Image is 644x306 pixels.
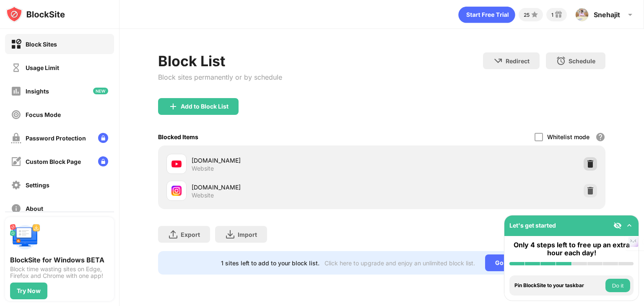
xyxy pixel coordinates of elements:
div: Add to Block List [181,103,229,110]
img: focus-off.svg [11,109,21,120]
div: Block time wasting sites on Edge, Firefox and Chrome with one app! [10,266,109,279]
img: about-off.svg [11,203,21,214]
div: Block Sites [26,41,57,48]
div: Let's get started [509,222,556,229]
div: Redirect [506,57,530,65]
img: customize-block-page-off.svg [11,156,21,167]
div: Block sites permanently or by schedule [158,73,282,81]
div: About [26,205,43,212]
div: Focus Mode [26,111,61,118]
div: Click here to upgrade and enjoy an unlimited block list. [325,259,475,267]
div: Settings [26,182,49,189]
img: favicons [171,159,182,169]
img: insights-off.svg [11,86,21,96]
img: favicons [171,186,182,196]
img: logo-blocksite.svg [6,6,65,23]
div: Password Protection [26,135,86,142]
img: lock-menu.svg [98,133,108,143]
div: Pin BlockSite to your taskbar [514,283,603,288]
div: Block List [158,52,282,70]
button: Do it [605,279,630,292]
div: BlockSite for Windows BETA [10,256,109,264]
div: Insights [26,88,49,95]
div: [DOMAIN_NAME] [192,183,382,192]
div: Schedule [569,57,595,65]
div: Snehajit [594,10,620,19]
img: time-usage-off.svg [11,62,21,73]
img: omni-setup-toggle.svg [625,221,634,230]
div: 1 sites left to add to your block list. [221,259,319,267]
img: settings-off.svg [11,180,21,190]
div: Go Unlimited [485,254,543,271]
img: eye-not-visible.svg [613,221,622,230]
img: ACg8ocJmXFKHfr_RxsLmz8j6eo_M0c5Lnlg05Oro3Td17xPHm3EOgYDK=s96-c [575,8,589,21]
div: Try Now [17,288,41,294]
div: 25 [524,12,530,18]
img: points-small.svg [530,10,540,20]
div: Website [192,192,214,199]
div: Only 4 steps left to free up an extra hour each day! [509,241,634,257]
img: reward-small.svg [553,10,563,20]
div: 1 [551,12,553,18]
div: Website [192,165,214,172]
img: password-protection-off.svg [11,133,21,143]
div: Usage Limit [26,64,59,71]
div: Export [181,231,200,238]
img: new-icon.svg [93,88,108,94]
img: block-on.svg [11,39,21,49]
div: animation [458,6,515,23]
img: lock-menu.svg [98,156,108,166]
div: Blocked Items [158,133,198,140]
div: Whitelist mode [547,133,589,140]
div: Import [238,231,257,238]
div: [DOMAIN_NAME] [192,156,382,165]
div: Custom Block Page [26,158,81,165]
img: push-desktop.svg [10,222,40,252]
